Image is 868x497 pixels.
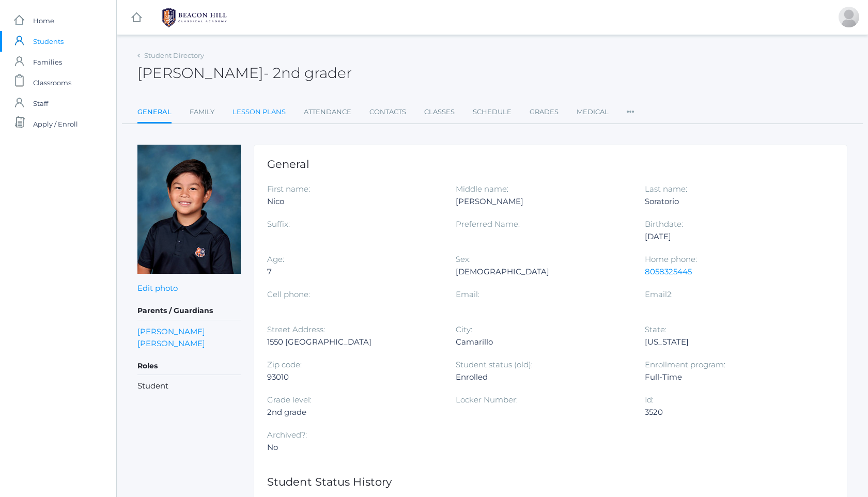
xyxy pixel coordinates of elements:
label: Home phone: [645,254,697,264]
h1: General [267,158,834,170]
label: First name: [267,184,310,194]
label: Birthdate: [645,219,683,229]
label: Id: [645,395,654,405]
div: [DATE] [645,230,818,243]
div: Lew Soratorio [839,7,859,27]
img: BHCALogos-05-308ed15e86a5a0abce9b8dd61676a3503ac9727e845dece92d48e8588c001991.png [156,5,233,30]
a: Student Directory [144,51,204,59]
div: 3520 [645,406,818,418]
div: [US_STATE] [645,336,818,348]
label: Zip code: [267,360,302,369]
div: [DEMOGRAPHIC_DATA] [456,266,629,278]
div: [PERSON_NAME] [456,195,629,208]
a: [PERSON_NAME] [137,337,205,349]
div: Soratorio [645,195,818,208]
label: Street Address: [267,324,325,334]
label: Last name: [645,184,687,194]
label: Enrollment program: [645,360,725,369]
label: Suffix: [267,219,290,229]
div: Enrolled [456,371,629,383]
div: 2nd grade [267,406,440,418]
a: Contacts [369,102,406,122]
a: Schedule [473,102,512,122]
a: Attendance [304,102,351,122]
label: Age: [267,254,284,264]
label: Student status (old): [456,360,533,369]
a: Edit photo [137,283,178,293]
a: Medical [577,102,609,122]
div: Nico [267,195,440,208]
a: Classes [424,102,455,122]
label: Grade level: [267,395,312,405]
span: Students [33,31,64,52]
label: Archived?: [267,430,307,440]
a: Grades [530,102,559,122]
label: Cell phone: [267,289,310,299]
span: Staff [33,93,48,114]
span: Classrooms [33,72,71,93]
div: 1550 [GEOGRAPHIC_DATA] [267,336,440,348]
h5: Parents / Guardians [137,302,241,320]
h5: Roles [137,358,241,375]
label: State: [645,324,667,334]
h1: Student Status History [267,476,834,488]
div: 7 [267,266,440,278]
div: Full-Time [645,371,818,383]
label: Sex: [456,254,471,264]
span: Home [33,10,54,31]
label: Middle name: [456,184,508,194]
label: Preferred Name: [456,219,520,229]
a: General [137,102,172,124]
label: Locker Number: [456,395,518,405]
div: No [267,441,440,454]
div: Camarillo [456,336,629,348]
label: Email: [456,289,479,299]
a: Family [190,102,214,122]
label: City: [456,324,472,334]
a: 8058325445 [645,267,692,276]
span: Families [33,52,62,72]
label: Email2: [645,289,673,299]
a: [PERSON_NAME] [137,325,205,337]
img: Nico Soratorio [137,145,241,274]
li: Student [137,380,241,392]
div: 93010 [267,371,440,383]
span: Apply / Enroll [33,114,78,134]
h2: [PERSON_NAME] [137,65,352,81]
span: - 2nd grader [263,64,352,82]
a: Lesson Plans [233,102,286,122]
